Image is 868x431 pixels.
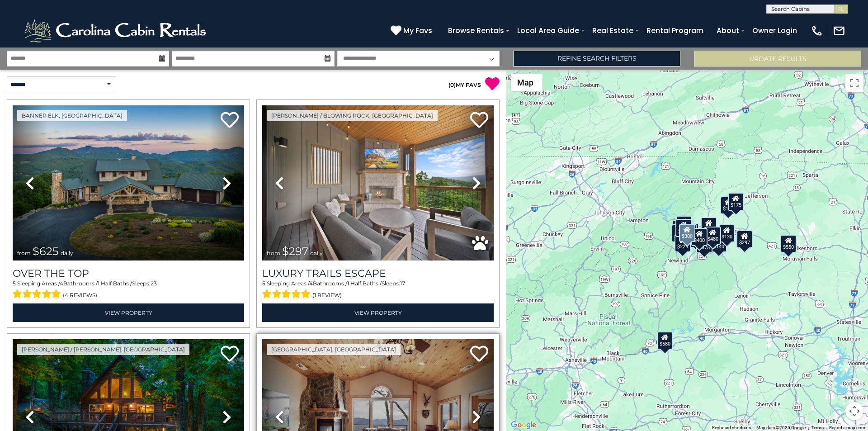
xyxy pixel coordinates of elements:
a: Add to favorites [221,345,239,364]
span: My Favs [403,25,432,36]
img: phone-regular-white.png [811,24,823,37]
span: 0 [450,81,454,88]
span: from [17,250,31,256]
img: Google [509,419,538,431]
span: $297 [282,245,308,258]
div: $349 [701,217,717,235]
div: $580 [657,331,673,349]
a: Browse Rentals [443,23,509,38]
a: Rental Program [642,23,708,38]
button: Map camera controls [845,402,863,420]
button: Change map style [511,74,542,91]
a: Banner Elk, [GEOGRAPHIC_DATA] [17,110,127,121]
div: $225 [675,234,691,252]
a: [GEOGRAPHIC_DATA], [GEOGRAPHIC_DATA] [267,344,401,355]
div: Sleeping Areas / Bathrooms / Sleeps: [262,279,494,301]
div: $297 [736,230,753,248]
a: My Favs [391,25,434,37]
span: daily [61,250,73,256]
a: About [712,23,744,38]
a: Terms [811,425,824,430]
a: Over The Top [13,267,244,279]
span: ( ) [448,81,456,88]
span: $625 [33,245,59,258]
span: 4 [309,280,313,287]
div: $550 [780,234,797,252]
a: [PERSON_NAME] / [PERSON_NAME], [GEOGRAPHIC_DATA] [17,344,189,355]
a: Add to favorites [470,345,488,364]
button: Update Results [694,51,861,66]
span: (4 reviews) [63,289,97,301]
img: thumbnail_168695595.jpeg [262,105,494,260]
div: $140 [711,234,727,252]
img: mail-regular-white.png [833,24,845,37]
div: $480 [705,226,721,244]
span: 5 [262,280,265,287]
div: $230 [671,224,688,242]
div: $375 [696,235,712,253]
div: $400 [691,227,708,246]
a: View Property [13,303,244,322]
span: 4 [60,280,63,287]
a: Luxury Trails Escape [262,267,494,279]
div: $425 [675,218,692,237]
a: (0)MY FAVS [448,81,481,88]
a: Add to favorites [221,111,239,130]
div: $300 [679,224,695,242]
a: Owner Login [748,23,802,38]
a: [PERSON_NAME] / Blowing Rock, [GEOGRAPHIC_DATA] [267,110,438,121]
div: $125 [676,215,692,233]
span: 1 Half Baths / [347,280,382,287]
div: $175 [728,192,744,210]
span: (1 review) [312,289,342,301]
a: Open this area in Google Maps (opens a new window) [509,419,538,431]
span: 5 [13,280,16,287]
a: View Property [262,303,494,322]
span: 23 [151,280,157,287]
span: from [267,250,280,256]
span: Map data ©2025 Google [756,425,806,430]
a: Local Area Guide [513,23,584,38]
a: Refine Search Filters [513,51,680,66]
span: daily [310,250,323,256]
button: Keyboard shortcuts [712,425,751,431]
a: Real Estate [588,23,638,38]
span: 1 Half Baths / [98,280,132,287]
div: $130 [719,224,735,242]
button: Toggle fullscreen view [845,74,863,92]
img: thumbnail_167153549.jpeg [13,105,244,260]
a: Report a map error [829,425,865,430]
span: Map [517,78,533,87]
div: Sleeping Areas / Bathrooms / Sleeps: [13,279,244,301]
a: Add to favorites [470,111,488,130]
div: $175 [720,196,736,214]
span: 17 [400,280,405,287]
img: White-1-2.png [23,17,210,44]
